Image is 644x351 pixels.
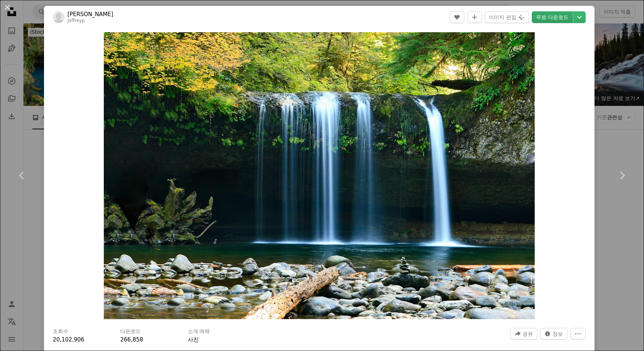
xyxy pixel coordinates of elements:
[553,328,563,339] span: 정보
[120,328,141,335] h3: 다운로드
[485,11,528,23] button: 이미지 편집
[532,11,573,23] a: 무료 다운로드
[104,32,535,319] img: 낮에 폭포가 있는 호수의 장시간 노출 사진
[467,11,482,23] button: 컬렉션에 추가
[53,336,84,343] span: 20,102,906
[188,336,199,343] a: 사진
[104,32,535,319] button: 이 이미지 확대
[67,11,113,18] a: [PERSON_NAME]
[53,328,68,335] h3: 조회수
[67,18,85,23] a: jeffreyp
[120,336,143,343] span: 266,858
[188,328,210,335] h3: 소개 매체
[570,328,586,340] button: 더 많은 작업
[523,328,533,339] span: 공유
[510,328,537,340] button: 이 이미지 공유
[53,11,65,23] img: Jeffrey Workman의 프로필로 이동
[573,11,586,23] button: 다운로드 크기 선택
[540,328,567,340] button: 이 이미지 관련 통계
[450,11,464,23] button: 좋아요
[600,140,644,211] a: 다음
